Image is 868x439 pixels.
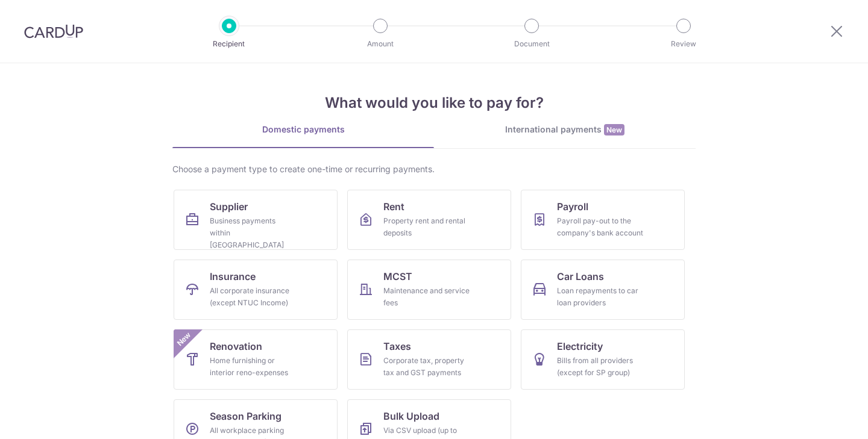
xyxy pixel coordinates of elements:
[521,260,685,320] a: Car LoansLoan repayments to car loan providers
[557,199,588,214] span: Payroll
[174,260,338,320] a: InsuranceAll corporate insurance (except NTUC Income)
[487,38,576,50] p: Document
[383,409,439,423] span: Bulk Upload
[172,92,696,114] h4: What would you like to pay for?
[172,123,434,135] div: Domestic payments
[210,339,262,353] span: Renovation
[174,190,338,250] a: SupplierBusiness payments within [GEOGRAPHIC_DATA]
[210,355,297,379] div: Home furnishing or interior reno-expenses
[557,215,644,239] div: Payroll pay-out to the company's bank account
[557,339,603,353] span: Electricity
[557,269,604,284] span: Car Loans
[174,329,338,390] a: RenovationHome furnishing or interior reno-expensesNew
[383,199,404,214] span: Rent
[347,260,511,320] a: MCSTMaintenance and service fees
[521,329,685,390] a: ElectricityBills from all providers (except for SP group)
[557,285,644,309] div: Loan repayments to car loan providers
[174,329,194,349] span: New
[639,38,728,50] p: Review
[210,199,248,214] span: Supplier
[172,163,696,175] div: Choose a payment type to create one-time or recurring payments.
[557,355,644,379] div: Bills from all providers (except for SP group)
[210,215,297,251] div: Business payments within [GEOGRAPHIC_DATA]
[210,409,281,423] span: Season Parking
[383,215,470,239] div: Property rent and rental deposits
[184,38,274,50] p: Recipient
[383,269,412,284] span: MCST
[210,269,256,284] span: Insurance
[521,190,685,250] a: PayrollPayroll pay-out to the company's bank account
[604,124,624,135] span: New
[383,355,470,379] div: Corporate tax, property tax and GST payments
[383,339,411,353] span: Taxes
[383,285,470,309] div: Maintenance and service fees
[336,38,425,50] p: Amount
[347,329,511,390] a: TaxesCorporate tax, property tax and GST payments
[210,285,297,309] div: All corporate insurance (except NTUC Income)
[24,24,83,39] img: CardUp
[434,123,696,136] div: International payments
[347,190,511,250] a: RentProperty rent and rental deposits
